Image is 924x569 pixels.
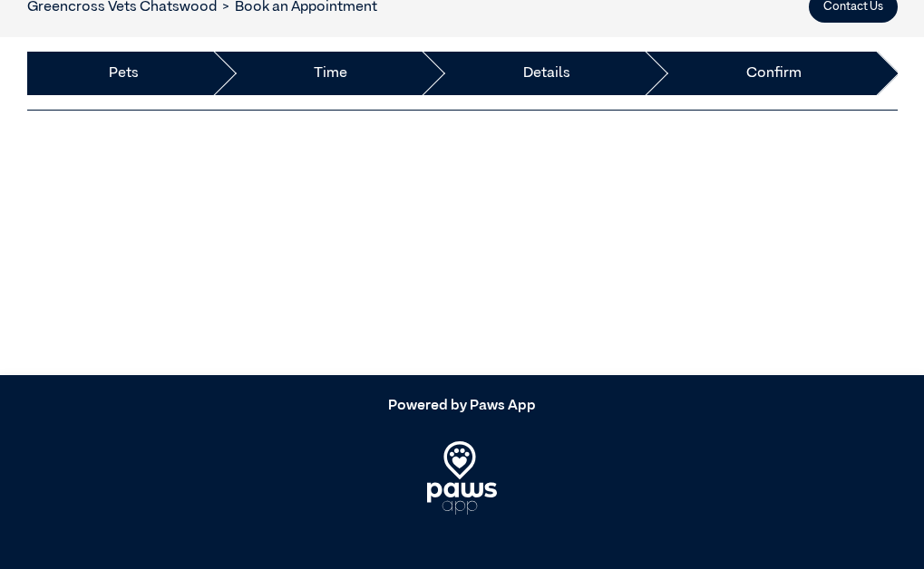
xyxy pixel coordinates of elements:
a: Time [314,63,347,84]
h5: Powered by Paws App [27,398,898,415]
img: PawsApp [427,441,497,514]
a: Confirm [746,63,802,84]
a: Details [523,63,570,84]
a: Pets [109,63,139,84]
